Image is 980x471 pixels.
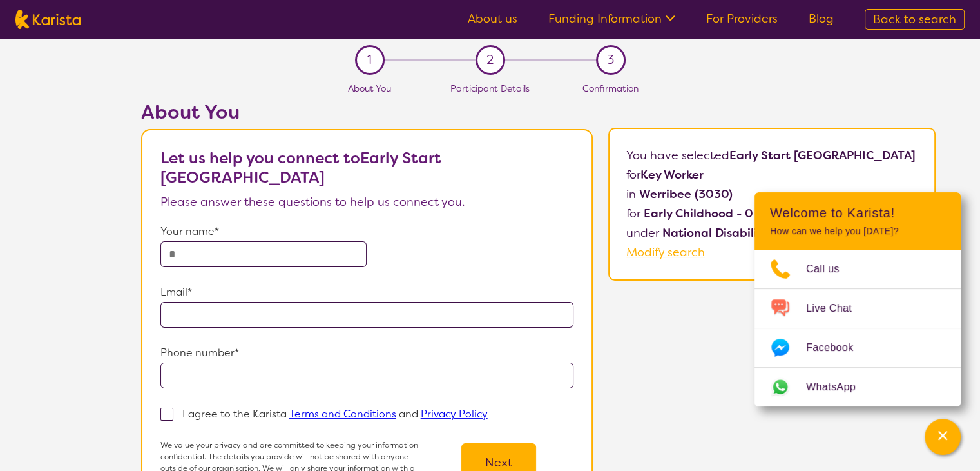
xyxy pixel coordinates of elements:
[160,192,573,212] p: Please answer these questions to help us connect you.
[141,101,593,124] h2: About You
[421,407,488,421] a: Privacy Policy
[15,10,81,29] img: Karista logo
[182,407,488,421] p: I agree to the Karista and
[806,338,869,357] span: Facebook
[806,299,867,318] span: Live Chat
[289,407,396,421] a: Terms and Conditions
[754,250,961,406] ul: Choose channel
[806,377,871,397] span: WhatsApp
[806,259,855,279] span: Call us
[160,283,573,302] p: Email*
[582,83,639,94] span: Confirmation
[865,9,965,30] a: Back to search
[754,192,961,406] div: Channel Menu
[626,185,918,204] p: in
[450,83,530,94] span: Participant Details
[486,50,494,70] span: 2
[639,186,733,202] b: Werribee (3030)
[160,343,573,363] p: Phone number*
[626,146,918,262] p: You have selected
[348,83,391,94] span: About You
[640,167,704,183] b: Key Worker
[367,50,372,70] span: 1
[925,419,961,455] button: Channel Menu
[770,226,945,237] p: How can we help you [DATE]?
[160,148,441,188] b: Let us help you connect to Early Start [GEOGRAPHIC_DATA]
[468,11,517,26] a: About us
[160,222,573,241] p: Your name*
[754,368,961,406] a: Web link opens in a new tab.
[770,205,945,221] h2: Welcome to Karista!
[729,148,916,163] b: Early Start [GEOGRAPHIC_DATA]
[644,206,780,221] b: Early Childhood - 0 to 9
[662,225,915,241] b: National Disability Insurance Scheme (NDIS)
[626,165,918,185] p: for
[607,50,614,70] span: 3
[626,245,705,260] a: Modify search
[626,204,918,223] p: for
[809,11,834,26] a: Blog
[626,223,918,243] p: under .
[706,11,778,26] a: For Providers
[873,12,956,27] span: Back to search
[548,11,675,26] a: Funding Information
